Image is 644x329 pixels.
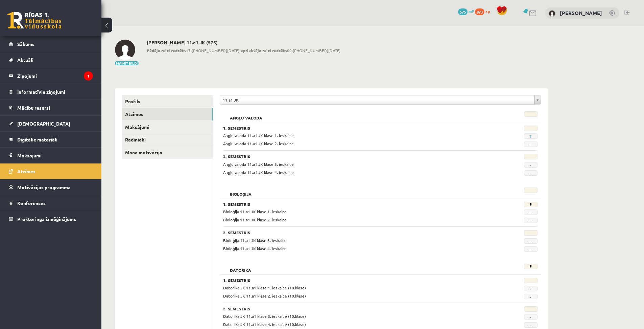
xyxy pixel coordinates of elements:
[524,322,538,328] span: -
[9,132,93,147] a: Digitālie materiāli
[223,293,306,299] span: Datorika JK 11.a1 klase 2. ieskaite (10.klase)
[147,47,340,53] span: 17:[PHONE_NUMBER][DATE] 09:[PHONE_NUMBER][DATE]
[524,246,538,252] span: -
[223,170,294,175] span: Angļu valoda 11.a1 JK klase 4. ieskaite
[17,184,71,190] span: Motivācijas programma
[475,8,484,15] span: 873
[9,36,93,52] a: Sākums
[223,141,294,146] span: Angļu valoda 11.a1 JK klase 2. ieskaite
[220,95,541,104] a: 11.a1 JK
[223,285,306,290] span: Datorika JK 11.a1 klase 1. ieskaite (10.klase)
[147,40,340,45] h2: [PERSON_NAME] 11.a1 JK (575)
[223,246,287,251] span: Bioloģija 11.a1 JK klase 4. ieskaite
[524,141,538,147] span: -
[9,195,93,211] a: Konferences
[9,148,93,163] a: Maksājumi
[223,230,483,235] h3: 2. Semestris
[17,41,34,47] span: Sākums
[223,202,483,206] h3: 1. Semestris
[17,105,50,111] span: Mācību resursi
[9,52,93,68] a: Aktuāli
[223,238,287,243] span: Bioloģija 11.a1 JK klase 3. ieskaite
[469,8,474,14] span: mP
[9,116,93,131] a: [DEMOGRAPHIC_DATA]
[17,84,93,100] legend: Informatīvie ziņojumi
[524,210,538,215] span: -
[223,322,306,327] span: Datorika JK 11.a1 klase 4. ieskaite (10.klase)
[223,161,294,167] span: Angļu valoda 11.a1 JK klase 3. ieskaite
[239,48,287,53] b: Iepriekšējo reizi redzēts
[223,313,306,319] span: Datorika JK 11.a1 klase 3. ieskaite (10.klase)
[122,108,213,120] a: Atzīmes
[9,179,93,195] a: Motivācijas programma
[17,168,35,174] span: Atzīmes
[223,278,483,283] h3: 1. Semestris
[9,163,93,179] a: Atzīmes
[223,306,483,311] h3: 2. Semestris
[223,154,483,159] h3: 2. Semestris
[17,120,70,127] span: [DEMOGRAPHIC_DATA]
[9,68,93,84] a: Ziņojumi1
[84,71,93,81] i: 1
[524,314,538,320] span: -
[7,12,62,29] a: Rīgas 1. Tālmācības vidusskola
[223,264,258,270] h2: Datorika
[9,84,93,100] a: Informatīvie ziņojumi
[475,8,493,14] a: 873 xp
[17,148,93,163] legend: Maksājumi
[223,188,258,194] h2: Bioloģija
[223,133,294,138] span: Angļu valoda 11.a1 JK klase 1. ieskaite
[223,217,287,222] span: Bioloģija 11.a1 JK klase 2. ieskaite
[223,111,269,118] h2: Angļu valoda
[17,136,57,142] span: Digitālie materiāli
[115,61,139,65] button: Mainīt bildi
[524,218,538,223] span: -
[524,170,538,176] span: -
[122,121,213,133] a: Maksājumi
[223,95,532,104] span: 11.a1 JK
[17,216,76,222] span: Proktoringa izmēģinājums
[524,238,538,244] span: -
[223,126,483,130] h3: 1. Semestris
[560,9,602,16] a: [PERSON_NAME]
[17,57,33,63] span: Aktuāli
[223,209,287,214] span: Bioloģija 11.a1 JK klase 1. ieskaite
[122,95,213,108] a: Profils
[485,8,490,14] span: xp
[524,286,538,291] span: -
[524,162,538,168] span: -
[9,100,93,115] a: Mācību resursi
[17,68,93,84] legend: Ziņojumi
[9,211,93,227] a: Proktoringa izmēģinājums
[524,294,538,299] span: -
[458,8,468,15] span: 575
[549,10,555,17] img: Kate Buliņa
[17,200,46,206] span: Konferences
[122,146,213,159] a: Mana motivācija
[529,134,532,139] a: 7
[458,8,474,14] a: 575 mP
[122,133,213,146] a: Radinieki
[115,40,135,60] img: Kate Buliņa
[147,48,186,53] b: Pēdējo reizi redzēts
